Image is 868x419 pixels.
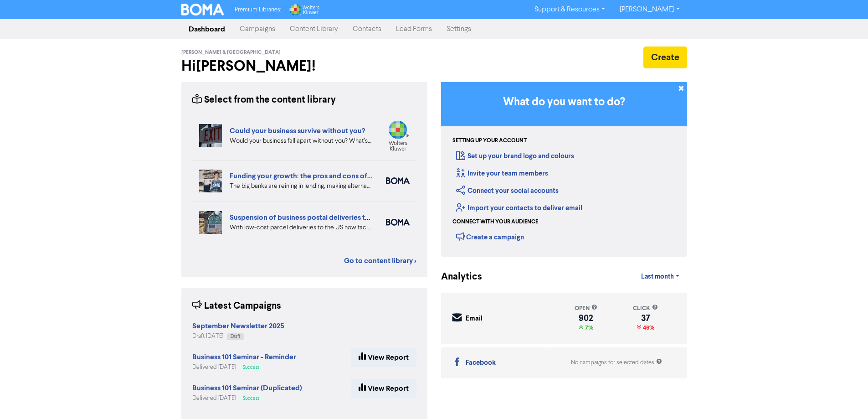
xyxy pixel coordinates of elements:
[282,20,345,38] a: Content Library
[192,394,302,403] div: Delivered [DATE]
[230,136,372,146] div: Would your business fall apart without you? What’s your Plan B in case of accident, illness, or j...
[181,57,427,75] h2: Hi [PERSON_NAME] !
[441,270,471,284] div: Analytics
[575,304,597,313] div: open
[452,137,527,145] div: Setting up your account
[192,354,296,361] a: Business 101 Seminar - Reminder
[643,47,687,68] button: Create
[351,348,416,367] a: View Report
[456,204,582,212] a: Import your contacts to deliver email
[192,332,284,341] div: Draft [DATE]
[192,93,336,107] div: Select from the content library
[230,223,372,233] div: With low-cost parcel deliveries to the US now facing tariffs, many international postal services ...
[231,334,240,339] span: Draft
[243,396,259,401] span: Success
[181,4,224,16] img: BOMA Logo
[243,365,259,370] span: Success
[452,218,538,226] div: Connect with your audience
[466,358,496,368] div: Facebook
[633,304,658,313] div: click
[181,49,281,56] span: [PERSON_NAME] & [GEOGRAPHIC_DATA]
[439,20,478,38] a: Settings
[192,383,302,393] strong: Business 101 Seminar (Duplicated)
[192,321,284,331] strong: September Newsletter 2025
[181,20,232,38] a: Dashboard
[192,323,284,330] a: September Newsletter 2025
[634,268,687,286] a: Last month
[456,230,524,243] div: Create a campaign
[230,181,372,191] div: The big banks are reining in lending, making alternative, non-bank lenders an attractive proposit...
[235,7,281,13] span: Premium Libraries:
[192,299,281,313] div: Latest Campaigns
[822,375,868,419] iframe: Chat Widget
[192,352,296,362] strong: Business 101 Seminar - Reminder
[192,385,302,392] a: Business 101 Seminar (Duplicated)
[633,315,658,322] div: 37
[455,96,673,109] h3: What do you want to do?
[641,324,654,331] span: 46%
[456,186,559,195] a: Connect your social accounts
[344,255,416,266] a: Go to content library >
[288,4,319,16] img: Wolters Kluwer
[351,379,416,398] a: View Report
[583,324,593,331] span: 7%
[456,152,574,160] a: Set up your brand logo and colours
[386,177,410,184] img: boma
[575,315,597,322] div: 902
[641,273,674,281] span: Last month
[192,363,296,372] div: Delivered [DATE]
[527,2,612,17] a: Support & Resources
[232,20,282,38] a: Campaigns
[571,358,662,367] div: No campaigns for selected dates
[612,2,687,17] a: [PERSON_NAME]
[466,314,483,324] div: Email
[230,213,550,222] a: Suspension of business postal deliveries to the [GEOGRAPHIC_DATA]: what options do you have?
[389,20,439,38] a: Lead Forms
[230,126,365,135] a: Could your business survive without you?
[386,120,410,151] img: wolterskluwer
[456,169,548,178] a: Invite your team members
[230,171,430,181] a: Funding your growth: the pros and cons of alternative lenders
[345,20,389,38] a: Contacts
[441,82,687,257] div: Getting Started in BOMA
[386,219,410,226] img: boma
